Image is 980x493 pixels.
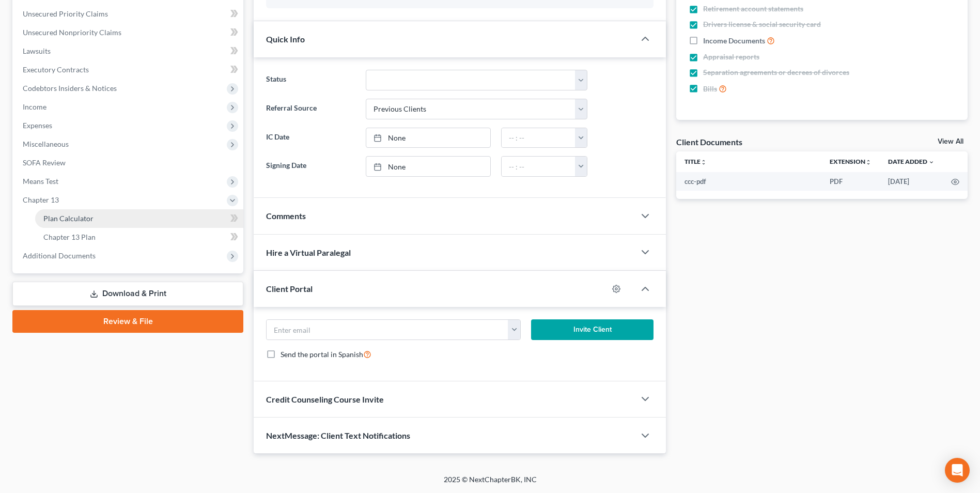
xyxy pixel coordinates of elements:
span: Hire a Virtual Paralegal [266,248,351,257]
td: PDF [821,172,880,191]
i: expand_more [928,159,935,165]
span: Lawsuits [23,47,51,55]
label: Referral Source [261,99,360,119]
div: Open Intercom Messenger [945,458,970,483]
span: Unsecured Priority Claims [23,9,108,18]
input: -- : -- [502,128,575,148]
div: Client Documents [676,136,742,147]
a: Download & Print [12,282,243,306]
span: Credit Counseling Course Invite [266,394,384,404]
a: Plan Calculator [35,209,243,228]
span: NextMessage: Client Text Notifications [266,430,410,440]
a: Unsecured Nonpriority Claims [14,23,243,42]
span: Retirement account statements [703,4,803,14]
a: Date Added expand_more [888,158,935,165]
label: Status [261,70,360,90]
span: SOFA Review [23,158,66,167]
span: Separation agreements or decrees of divorces [703,67,849,78]
a: Lawsuits [14,42,243,60]
a: Titleunfold_more [685,158,707,165]
i: unfold_more [701,159,707,165]
span: Codebtors Insiders & Notices [23,84,117,93]
a: Review & File [12,310,243,333]
a: View All [938,138,963,145]
span: Means Test [23,177,58,186]
span: Additional Documents [23,251,96,260]
span: Miscellaneous [23,140,69,148]
a: Extensionunfold_more [830,158,872,165]
a: Executory Contracts [14,60,243,79]
span: Send the portal in Spanish [281,350,363,359]
span: Income Documents [703,36,765,46]
span: Executory Contracts [23,65,89,74]
td: [DATE] [880,172,943,191]
input: Enter email [267,320,508,340]
span: Unsecured Nonpriority Claims [23,28,121,37]
input: -- : -- [502,157,575,176]
span: Expenses [23,121,52,130]
span: Chapter 13 Plan [43,233,96,241]
a: None [366,157,490,176]
span: Drivers license & social security card [703,19,821,29]
span: Bills [703,84,717,94]
span: Income [23,102,46,111]
a: None [366,128,490,148]
a: Unsecured Priority Claims [14,5,243,23]
label: Signing Date [261,156,360,177]
td: ccc-pdf [676,172,821,191]
span: Chapter 13 [23,195,59,204]
i: unfold_more [865,159,872,165]
span: Quick Info [266,34,305,44]
span: Plan Calculator [43,214,94,223]
a: Chapter 13 Plan [35,228,243,246]
div: 2025 © NextChapterBK, INC [196,474,785,493]
span: Appraisal reports [703,52,759,62]
label: IC Date [261,128,360,148]
span: Comments [266,211,306,221]
span: Client Portal [266,284,313,294]
a: SOFA Review [14,153,243,172]
button: Invite Client [531,319,654,340]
